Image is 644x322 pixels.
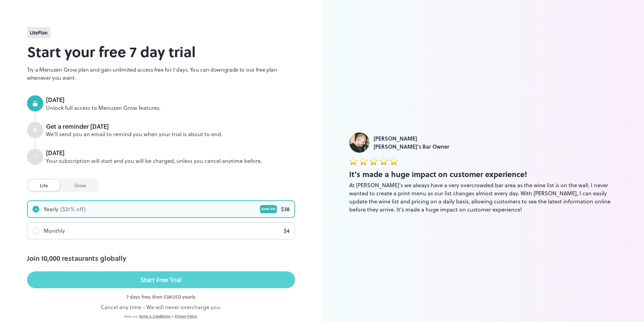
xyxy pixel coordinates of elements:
div: [DATE] [46,95,295,104]
div: It’s made a huge impact on customer experience! [349,169,617,180]
a: Terms & Conditions [139,314,170,319]
div: [DATE] [46,148,295,157]
div: At [PERSON_NAME]'s we always have a very overcrowded bar area as the wine list is on the wall. I ... [349,181,617,214]
div: Get a reminder [DATE] [46,122,295,131]
div: grow [63,180,97,191]
p: Try a Menuzen Grow plan and gain unlimited access free for 7 days. You can downgrade to our free ... [27,66,295,82]
div: Save $ 10 [260,205,277,213]
div: ($ 21 % off) [60,205,86,213]
a: Privacy Policy. [175,314,198,319]
button: Start Free Trial [27,271,295,288]
img: star [349,157,357,165]
h2: Start your free 7 day trial [27,41,295,62]
div: Start Free Trial [140,275,182,285]
img: star [359,157,367,165]
div: [PERSON_NAME]’s Bar Owner [374,143,449,151]
img: star [380,157,388,165]
div: Your subscription will start and you will be charged, unless you cancel anytime before. [46,157,295,165]
div: Join 10,000 restaurants globally [27,253,295,263]
div: Cancel any time - We will never overcharge you. [27,303,295,311]
div: View our & [27,314,295,319]
div: Unlock full access to Menuzen Grow features. [46,104,295,112]
div: $ 4 [284,227,290,235]
div: Yearly [44,205,58,213]
div: [PERSON_NAME] [374,134,449,143]
img: Luke Foyle [349,132,369,153]
span: lite Plan [30,29,48,36]
div: Monthly [44,227,65,235]
img: star [390,157,398,165]
img: star [369,157,378,165]
div: 7 days free, then $ 38 USD yearly [27,293,295,300]
div: We’ll send you an email to remind you when your trial is about to end. [46,130,295,138]
div: $ 38 [281,205,290,213]
div: lite [28,180,59,191]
